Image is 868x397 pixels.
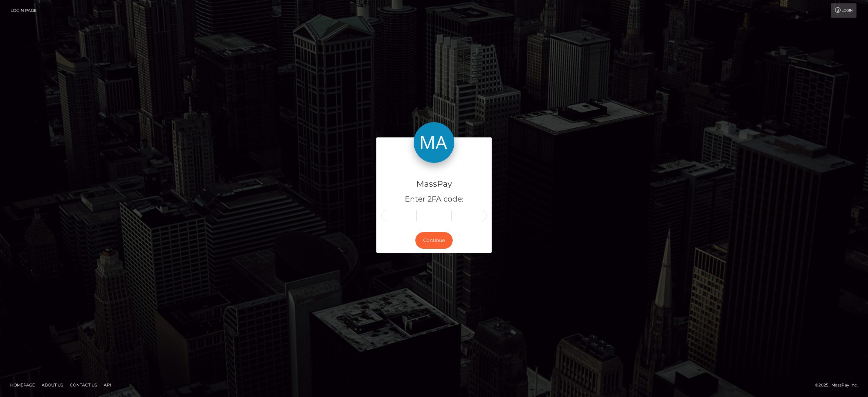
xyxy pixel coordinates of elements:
a: Contact Us [67,380,100,390]
h4: MassPay [381,178,487,190]
h5: Enter 2FA code: [381,194,487,205]
a: API [101,380,114,390]
button: Continue [415,232,453,249]
a: Homepage [7,380,38,390]
a: Login [831,3,856,18]
a: Login Page [11,3,37,18]
div: © 2025 , MassPay Inc. [815,381,863,389]
img: MassPay [414,122,454,163]
a: About Us [39,380,66,390]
